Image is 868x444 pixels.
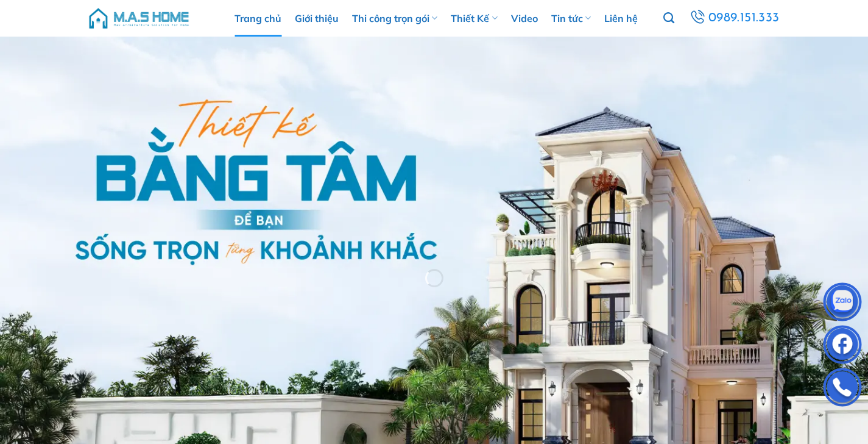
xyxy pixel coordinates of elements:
[663,5,674,31] a: Tìm kiếm
[688,7,782,29] a: 0989.151.333
[824,371,861,407] img: Phone
[824,328,861,365] img: Facebook
[708,8,780,29] span: 0989.151.333
[824,285,861,322] img: Zalo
